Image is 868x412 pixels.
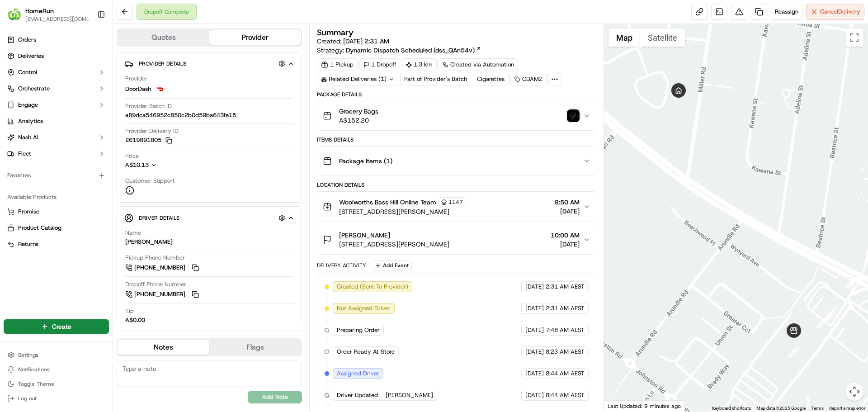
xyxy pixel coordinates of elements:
[372,260,412,271] button: Add Event
[339,116,378,125] span: A$152.20
[4,392,109,405] button: Log out
[317,37,389,46] span: Created:
[7,224,105,232] a: Product Catalog
[4,4,94,25] button: HomeRunHomeRun[EMAIL_ADDRESS][DOMAIN_NAME]
[4,130,109,145] button: Nash AI
[25,15,90,23] button: [EMAIL_ADDRESS][DOMAIN_NAME]
[125,136,172,144] button: 2619891805
[4,81,109,96] button: Orchestrate
[4,363,109,376] button: Notifications
[4,114,109,128] a: Analytics
[125,316,145,324] div: A$0.00
[7,208,105,216] a: Promise
[18,117,43,125] span: Analytics
[551,231,580,240] span: 10:00 AM
[317,58,358,71] div: 1 Pickup
[317,91,596,98] div: Package Details
[18,150,31,158] span: Fleet
[155,84,165,95] img: doordash_logo_v2.png
[125,254,185,262] span: Pickup Phone Number
[317,262,366,269] div: Delivery Activity
[448,199,463,206] span: 1147
[18,224,61,232] span: Product Catalog
[125,263,200,273] button: [PHONE_NUMBER]
[317,181,596,189] div: Location Details
[337,391,378,399] span: Driver Updated
[823,310,835,322] div: 4
[125,152,139,160] span: Price
[337,304,391,313] span: Not Assigned Driver
[343,37,389,45] span: [DATE] 2:31 AM
[339,231,390,240] span: [PERSON_NAME]
[118,30,209,45] button: Quotes
[816,317,827,329] div: 2
[18,240,38,248] span: Returns
[125,289,200,299] button: [PHONE_NUMBER]
[337,283,408,291] span: Created (Sent To Provider)
[4,221,109,235] button: Product Catalog
[317,46,481,55] div: Strategy:
[439,58,518,71] a: Created via Automation
[4,147,109,161] button: Fleet
[525,326,544,334] span: [DATE]
[18,101,38,109] span: Engage
[134,264,185,272] span: [PHONE_NUMBER]
[7,240,105,248] a: Returns
[52,322,71,331] span: Create
[712,405,751,412] button: Keyboard shortcuts
[4,190,109,204] div: Available Products
[806,4,864,20] button: CancelDelivery
[604,400,685,412] div: Last Updated: 9 minutes ago
[125,238,173,246] div: [PERSON_NAME]
[125,161,205,169] button: A$10.13
[317,136,596,143] div: Items Details
[4,349,109,361] button: Settings
[25,6,54,15] button: HomeRun
[402,58,437,71] div: 1.3 km
[317,225,595,254] button: [PERSON_NAME][STREET_ADDRESS][PERSON_NAME]10:00 AM[DATE]
[125,177,175,185] span: Customer Support
[124,210,294,225] button: Driver Details
[546,348,585,356] span: 8:23 AM AEST
[18,366,50,373] span: Notifications
[546,369,585,378] span: 8:44 AM AEST
[4,204,109,219] button: Promise
[337,326,380,334] span: Preparing Order
[209,30,301,45] button: Provider
[546,326,585,334] span: 7:48 AM AEST
[845,28,863,47] button: Toggle fullscreen view
[18,133,38,142] span: Nash AI
[7,7,22,22] img: HomeRun
[820,8,860,16] span: Cancel Delivery
[125,307,134,315] span: Tip
[317,147,595,175] button: Package Items (1)
[139,214,179,222] span: Driver Details
[546,304,585,313] span: 2:31 AM AEST
[555,198,580,207] span: 8:50 AM
[18,68,37,76] span: Control
[567,109,580,122] img: signature_proof_of_delivery image
[124,56,294,71] button: Provider Details
[4,237,109,251] button: Returns
[346,46,475,55] span: Dynamic Dispatch Scheduled (dss_QAn54v)
[339,207,466,216] span: [STREET_ADDRESS][PERSON_NAME]
[788,346,799,358] div: 3
[845,383,863,401] button: Map camera controls
[525,391,544,399] span: [DATE]
[125,111,236,119] span: a89dca546952c850c2b0d59ba643fe15
[339,198,436,207] span: Woolworths Bass Hill Online Team
[525,369,544,378] span: [DATE]
[125,127,179,135] span: Provider Delivery ID
[640,28,685,47] button: Show satellite imagery
[606,400,636,412] a: Open this area in Google Maps (opens a new window)
[337,348,395,356] span: Order Ready At Store
[317,73,398,85] div: Related Deliveries (1)
[811,406,824,411] a: Terms (opens in new tab)
[510,73,547,85] div: CDAM2
[551,240,580,249] span: [DATE]
[473,73,509,85] div: Cigarettes
[346,46,481,55] a: Dynamic Dispatch Scheduled (dss_QAn54v)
